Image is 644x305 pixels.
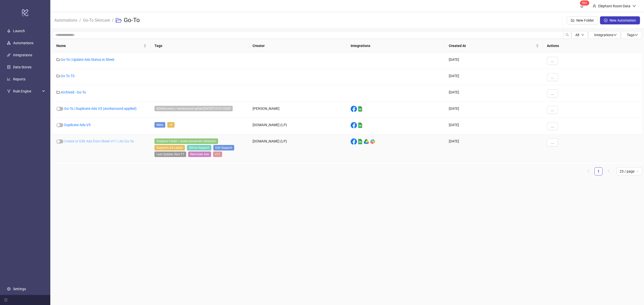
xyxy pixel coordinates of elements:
[13,65,31,69] a: Data Stores
[53,17,78,23] a: Automations
[584,167,592,175] li: Previous Page
[52,39,150,53] th: Name
[543,39,642,53] th: Actions
[154,122,165,128] span: Meta
[56,74,60,78] span: folder
[154,138,218,144] span: Dropbox Folder / Asset placement detection
[576,18,594,22] span: New Folder
[154,106,233,111] span: Schema error / workaround aplied 2024-08-27T10:57+0200
[593,4,596,8] span: user
[571,31,588,39] button: Alldown
[620,168,639,175] span: 25 / page
[445,53,543,69] div: [DATE]
[13,86,41,96] span: Rule Engine
[61,90,86,94] a: Archived - Go-To
[547,57,558,65] button: ...
[594,167,602,175] li: 1
[605,167,613,175] button: right
[634,33,638,37] span: down
[213,145,234,150] span: Edit Support
[61,74,74,78] a: Go To TS
[249,39,347,53] th: Creator
[7,89,11,93] span: fork
[64,139,134,143] a: Create or Edit Ads from Sheet V11 | AU Go-To
[594,33,617,37] span: Integrations
[449,43,535,48] span: Created At
[551,124,554,128] span: ...
[600,16,640,24] button: New Automation
[445,102,543,118] div: [DATE]
[632,4,636,8] span: down
[596,3,632,9] div: Elephant Room Data
[566,33,569,37] span: search
[187,145,211,150] span: GDrive Support
[112,12,114,28] li: /
[547,138,558,146] button: ...
[56,43,142,48] span: Name
[64,107,137,111] a: Go-To | Duplicate Ads V3 (workaround applied)
[547,122,558,130] button: ...
[13,41,33,45] a: Automations
[584,167,592,175] button: left
[154,145,185,150] span: Supports Ad Labels
[150,39,249,53] th: Tags
[124,16,140,24] h3: Go-To
[13,53,32,57] a: Integrations
[595,168,602,175] a: 1
[56,90,60,94] span: folder
[64,123,91,127] a: Duplicate Ads V5
[347,39,445,53] th: Integrations
[167,122,175,128] span: v5
[154,151,186,157] span: Last Update: Nov-11
[547,106,558,114] button: ...
[580,4,584,8] span: bell
[551,108,554,112] span: ...
[82,17,111,23] a: Go-To Skincare
[571,19,574,22] span: folder-add
[581,33,584,36] span: down
[56,58,60,61] span: folder
[587,170,590,173] span: left
[605,167,613,175] li: Next Page
[604,19,608,22] span: plus-circle
[13,29,25,33] a: Launch
[575,33,579,37] span: All
[610,18,636,22] span: New Automation
[445,69,543,85] div: [DATE]
[249,118,347,134] div: [DOMAIN_NAME] (LP)
[547,73,558,81] button: ...
[551,59,554,63] span: ...
[551,75,554,79] span: ...
[567,16,598,24] button: New Folder
[249,102,347,118] div: [PERSON_NAME]
[627,33,638,37] span: Tags
[551,91,554,95] span: ...
[551,140,554,144] span: ...
[607,170,610,173] span: right
[617,167,642,175] div: Page Size
[613,33,617,37] span: down
[213,151,222,157] span: v11
[116,17,122,23] span: folder-open
[79,12,81,28] li: /
[445,85,543,102] div: [DATE]
[445,134,543,162] div: [DATE]
[249,134,347,162] div: [DOMAIN_NAME] (LP)
[580,1,589,6] sup: 1741
[188,151,211,157] span: Reminder Ads
[547,89,558,97] button: ...
[621,31,642,39] button: Tagsdown
[13,287,26,291] a: Settings
[588,31,621,39] button: Integrationsdown
[445,118,543,134] div: [DATE]
[13,77,25,81] a: Reports
[61,58,114,62] a: Go-To | Update Ads Status in Sheet
[445,39,543,53] th: Created At
[4,298,8,302] span: menu-fold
